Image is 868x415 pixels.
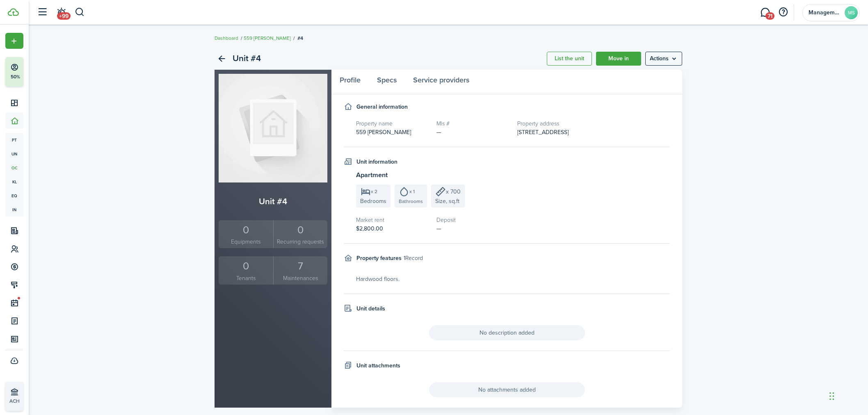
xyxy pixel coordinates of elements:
h5: Deposit [436,216,509,224]
small: Equipments [221,237,271,246]
span: 71 [765,12,774,20]
a: Profile [331,70,369,94]
div: 7 [276,258,326,274]
img: TenantCloud [8,8,19,16]
div: 0 [276,222,326,238]
div: Hardwood floors. [356,275,670,283]
h2: Unit #4 [219,195,327,208]
span: Size, sq.ft [435,197,459,205]
small: Tenants [221,274,271,283]
a: 559 [PERSON_NAME] [244,34,291,42]
span: Bathrooms [399,198,423,205]
span: No description added [429,325,585,340]
a: Specs [369,70,405,94]
a: in [5,203,23,217]
button: Open sidebar [34,5,50,20]
h4: Unit details [356,304,385,313]
h5: Market rent [356,216,428,224]
span: x 2 [371,189,377,194]
h2: Unit #4 [233,52,261,66]
a: 7Maintenances [273,256,328,285]
a: pt [5,133,23,147]
h5: Property address [517,119,670,128]
span: x 1 [409,189,415,194]
span: Management Services [809,10,841,16]
menu-btn: Actions [645,52,682,66]
span: Bedrooms [360,197,386,205]
a: Dashboard [215,34,238,42]
button: Open menu [5,33,23,49]
h5: Mls # [436,119,509,128]
a: eq [5,189,23,203]
span: $2,800.00 [356,224,383,233]
a: ACH [5,382,23,411]
a: un [5,147,23,161]
small: Recurring requests [276,237,326,246]
span: #4 [297,34,303,42]
a: kl [5,175,23,189]
a: Notifications [53,2,69,23]
a: Move in [596,52,641,66]
button: Search [75,5,85,19]
span: [STREET_ADDRESS] [517,128,569,137]
small: Maintenances [276,274,326,283]
span: No attachments added [429,382,585,397]
h4: General information [356,103,408,111]
div: Drag [829,384,834,408]
span: x 700 [446,187,461,196]
h4: Unit information [356,157,397,166]
a: 0Tenants [219,256,273,285]
a: 0Equipments [219,220,273,249]
span: 559 [PERSON_NAME] [356,128,411,137]
a: Back [215,52,228,66]
p: 50% [10,73,21,80]
small: 1 Record [404,254,423,262]
div: 0 [221,222,271,238]
span: +99 [57,12,71,20]
div: 0 [221,258,271,274]
p: ACH [9,397,58,405]
a: Service providers [405,70,477,94]
a: 0Recurring requests [273,220,328,249]
a: oc [5,161,23,175]
a: Messaging [757,2,773,23]
button: 50% [5,57,73,87]
avatar-text: MS [845,6,858,19]
span: — [436,224,441,233]
img: Unit avatar [219,74,327,182]
button: Open resource center [776,5,790,19]
h3: Apartment [356,170,670,180]
h4: Unit attachments [356,361,400,370]
button: Open menu [645,52,682,66]
iframe: Chat Widget [732,326,868,415]
h5: Property name [356,119,428,128]
a: List the unit [547,52,592,66]
span: — [436,128,441,137]
h4: Property features [356,254,402,262]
